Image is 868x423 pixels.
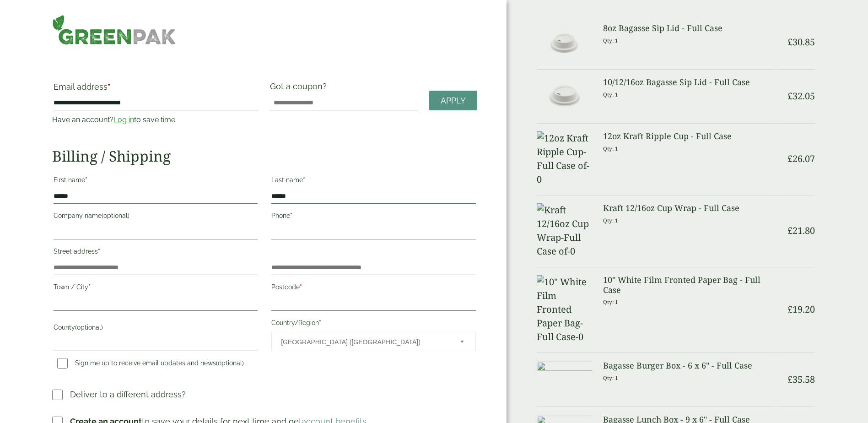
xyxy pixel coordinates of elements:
[54,174,258,189] label: First name
[270,81,330,96] label: Got a coupon?
[108,82,110,92] abbr: required
[603,145,618,152] small: Qty: 1
[54,359,248,369] label: Sign me up to receive email updates and news
[787,152,815,165] bdi: 26.07
[98,248,100,255] abbr: required
[70,388,186,401] p: Deliver to a different address?
[787,224,815,237] bdi: 21.80
[52,15,176,45] img: GreenPak Supplies
[603,91,618,98] small: Qty: 1
[603,374,618,381] small: Qty: 1
[52,114,259,125] p: Have an account? to save time
[300,283,302,291] abbr: required
[787,303,793,315] span: £
[271,332,475,351] span: Country/Region
[290,212,292,219] abbr: required
[271,316,475,332] label: Country/Region
[102,212,129,219] span: (optional)
[603,203,776,213] h3: Kraft 12/16oz Cup Wrap - Full Case
[52,147,477,165] h2: Billing / Shipping
[787,152,793,165] span: £
[75,324,103,331] span: (optional)
[787,224,793,237] span: £
[85,176,87,184] abbr: required
[603,298,618,305] small: Qty: 1
[537,131,593,186] img: 12oz Kraft Ripple Cup-Full Case of-0
[319,319,321,326] abbr: required
[787,303,815,315] bdi: 19.20
[271,281,475,296] label: Postcode
[537,203,593,258] img: Kraft 12/16oz Cup Wrap-Full Case of-0
[603,77,776,87] h3: 10/12/16oz Bagasse Sip Lid - Full Case
[787,36,815,48] bdi: 30.85
[603,361,776,371] h3: Bagasse Burger Box - 6 x 6" - Full Case
[603,275,776,295] h3: 10" White Film Fronted Paper Bag - Full Case
[429,91,477,110] a: Apply
[54,83,258,96] label: Email address
[113,115,134,124] a: Log in
[603,23,776,33] h3: 8oz Bagasse Sip Lid - Full Case
[787,36,793,48] span: £
[54,321,258,336] label: County
[787,373,793,385] span: £
[441,96,466,106] span: Apply
[787,373,815,385] bdi: 35.58
[54,281,258,296] label: Town / City
[603,37,618,44] small: Qty: 1
[216,359,244,367] span: (optional)
[271,209,475,225] label: Phone
[88,283,91,291] abbr: required
[54,209,258,225] label: Company name
[303,176,305,184] abbr: required
[54,245,258,260] label: Street address
[537,275,593,344] img: 10" White Film Fronted Paper Bag-Full Case-0
[271,174,475,189] label: Last name
[787,90,793,102] span: £
[603,217,618,224] small: Qty: 1
[603,131,776,141] h3: 12oz Kraft Ripple Cup - Full Case
[57,358,68,369] input: Sign me up to receive email updates and news(optional)
[787,90,815,102] bdi: 32.05
[281,332,447,352] span: United Kingdom (UK)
